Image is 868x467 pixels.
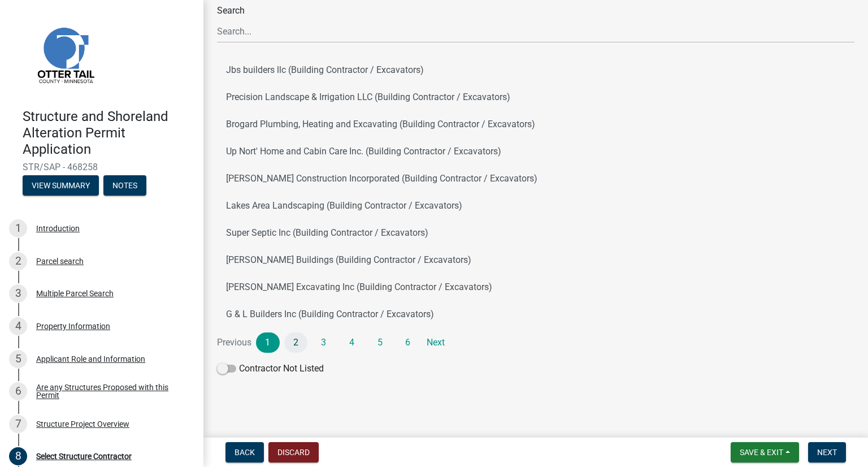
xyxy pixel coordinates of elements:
[731,442,799,462] button: Save & Exit
[217,84,854,111] button: Precision Landscape & Irrigation LLC (Building Contractor / Excavators)
[23,109,194,157] h4: Structure and Shoreland Alteration Permit Application
[9,350,27,368] div: 5
[268,442,319,462] button: Discard
[9,252,27,270] div: 2
[9,447,27,465] div: 8
[808,442,846,462] button: Next
[9,382,27,400] div: 6
[36,224,80,232] div: Introduction
[217,111,854,138] button: Brogard Plumbing, Heating and Excavating (Building Contractor / Excavators)
[217,20,854,43] input: Search...
[23,175,99,196] button: View Summary
[217,138,854,165] button: Up Nort' Home and Cabin Care Inc. (Building Contractor / Excavators)
[396,332,420,353] a: 6
[36,289,114,297] div: Multiple Parcel Search
[23,162,181,172] span: STR/SAP - 468258
[217,57,854,84] button: Jbs builders llc (Building Contractor / Excavators)
[340,332,364,353] a: 4
[9,284,27,302] div: 3
[23,182,99,191] wm-modal-confirm: Summary
[23,12,107,97] img: Otter Tail County, Minnesota
[103,182,146,191] wm-modal-confirm: Notes
[284,332,308,353] a: 2
[256,332,280,353] a: 1
[817,448,837,457] span: Next
[9,415,27,433] div: 7
[217,219,854,247] button: Super Septic Inc (Building Contractor / Excavators)
[217,301,854,328] button: G & L Builders Inc (Building Contractor / Excavators)
[217,192,854,219] button: Lakes Area Landscaping (Building Contractor / Excavators)
[36,257,84,265] div: Parcel search
[217,247,854,274] button: [PERSON_NAME] Buildings (Building Contractor / Excavators)
[217,165,854,192] button: [PERSON_NAME] Construction Incorporated (Building Contractor / Excavators)
[36,355,145,363] div: Applicant Role and Information
[217,274,854,301] button: [PERSON_NAME] Excavating Inc (Building Contractor / Excavators)
[36,322,110,330] div: Property Information
[740,448,783,457] span: Save & Exit
[225,442,264,462] button: Back
[36,420,129,428] div: Structure Project Overview
[9,317,27,335] div: 4
[424,332,448,353] a: Next
[103,175,146,196] button: Notes
[312,332,336,353] a: 3
[9,219,27,237] div: 1
[36,383,185,399] div: Are any Structures Proposed with this Permit
[217,6,245,15] label: Search
[217,362,324,375] label: Contractor Not Listed
[235,448,255,457] span: Back
[36,452,132,460] div: Select Structure Contractor
[368,332,392,353] a: 5
[217,332,854,353] nav: Page navigation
